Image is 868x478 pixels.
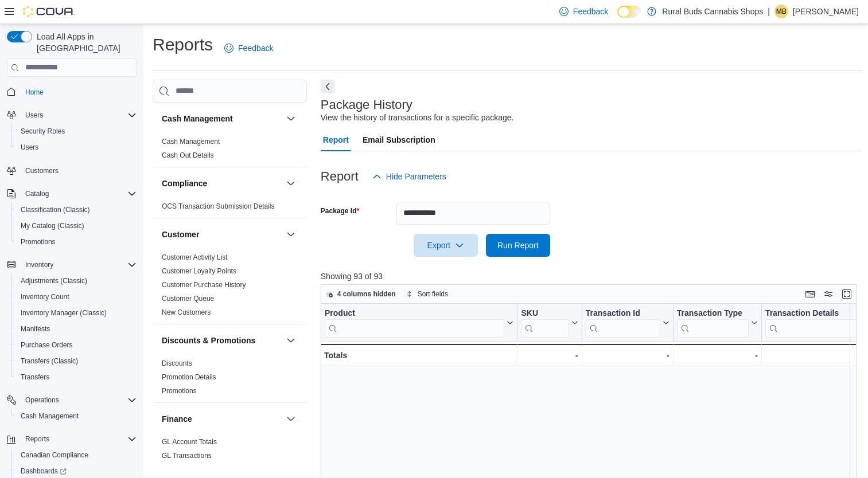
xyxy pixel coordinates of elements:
div: - [677,348,758,362]
button: Cash Management [11,408,141,424]
button: Compliance [284,177,298,190]
a: Manifests [16,322,55,336]
a: GL Account Totals [162,438,217,446]
span: Promotion Details [162,373,216,382]
span: Inventory Count [21,292,69,301]
div: - [586,348,670,362]
span: Dashboards [21,467,67,476]
button: Cash Management [284,112,298,126]
div: Cash Management [153,135,307,167]
div: Michelle Brusse [774,5,788,18]
h1: Reports [153,33,213,56]
span: Promotions [16,235,137,249]
button: Reports [21,432,54,446]
span: Security Roles [16,124,137,138]
span: Discounts [162,359,192,368]
button: Transfers [11,369,141,385]
span: Email Subscription [363,128,435,151]
div: Discounts & Promotions [153,356,307,402]
button: Customers [2,162,141,179]
span: Manifests [21,324,50,334]
button: Discounts & Promotions [162,335,282,346]
a: New Customers [162,308,211,316]
a: OCS Transaction Submission Details [162,202,275,210]
span: Classification (Classic) [16,203,137,217]
button: Catalog [21,187,53,201]
span: Reports [21,432,137,446]
p: | [768,5,770,18]
button: Customer [284,228,298,241]
span: My Catalog (Classic) [21,221,84,230]
button: Promotions [11,234,141,250]
a: Transfers [16,370,54,384]
h3: Package History [321,98,412,112]
a: GL Transactions [162,452,212,460]
span: Users [25,111,43,120]
span: Users [21,143,38,152]
span: Adjustments (Classic) [16,274,137,288]
div: Transaction Id [586,308,660,319]
div: Compliance [153,199,307,218]
a: Classification (Classic) [16,203,95,217]
button: Inventory [21,258,58,272]
span: New Customers [162,308,211,317]
a: Users [16,140,43,154]
span: My Catalog (Classic) [16,219,137,233]
button: Enter fullscreen [840,287,854,301]
h3: Compliance [162,178,207,189]
a: Promotions [16,235,60,249]
a: Customer Purchase History [162,281,246,289]
button: Sort fields [402,287,453,301]
span: Dashboards [16,464,137,478]
p: [PERSON_NAME] [793,5,859,18]
img: Cova [23,6,75,17]
button: Finance [284,412,298,426]
a: Cash Management [162,138,220,146]
span: Canadian Compliance [21,450,88,460]
h3: Cash Management [162,113,233,124]
a: Inventory Count [16,290,74,304]
button: Users [21,108,48,122]
span: Report [323,128,349,151]
span: Cash Management [16,409,137,423]
span: Canadian Compliance [16,448,137,462]
a: Customer Loyalty Points [162,267,236,275]
span: Cash Management [162,137,220,146]
a: Cash Management [16,409,83,423]
button: Reports [2,431,141,447]
span: Users [16,140,137,154]
h3: Report [321,170,359,183]
button: Home [2,84,141,100]
span: Classification (Classic) [21,205,90,214]
p: Rural Buds Cannabis Shops [662,5,763,18]
button: Inventory Count [11,289,141,305]
span: Transfers [21,373,49,382]
span: Adjustments (Classic) [21,276,87,285]
a: Transfers (Classic) [16,354,83,368]
a: Discounts [162,359,192,367]
a: Customers [21,164,63,178]
div: Transaction Id URL [586,308,660,337]
span: Dark Mode [617,18,618,18]
a: Cash Out Details [162,151,214,159]
span: Cash Management [21,412,79,421]
button: Purchase Orders [11,337,141,353]
span: Operations [25,395,59,405]
span: Customer Loyalty Points [162,267,236,276]
span: Catalog [21,187,137,201]
span: Load All Apps in [GEOGRAPHIC_DATA] [32,31,137,54]
span: Inventory [21,258,137,272]
span: Inventory Count [16,290,137,304]
span: Feedback [573,6,608,17]
button: Canadian Compliance [11,447,141,463]
a: Purchase Orders [16,338,77,352]
button: Customer [162,229,282,240]
a: Adjustments (Classic) [16,274,92,288]
h3: Discounts & Promotions [162,335,255,346]
span: MB [776,5,787,18]
h3: Finance [162,413,192,425]
a: Home [21,85,48,99]
span: Purchase Orders [21,340,73,350]
button: Inventory Manager (Classic) [11,305,141,321]
span: OCS Transaction Submission Details [162,202,275,211]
